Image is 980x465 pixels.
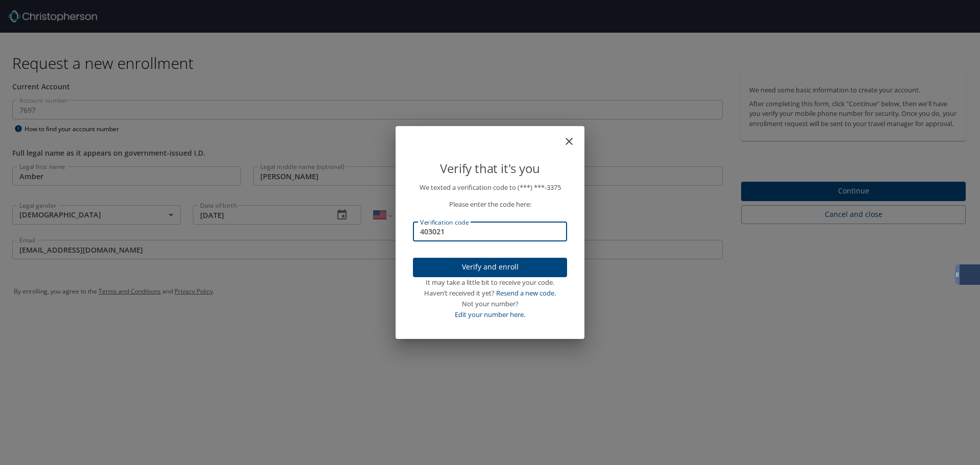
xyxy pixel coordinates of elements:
p: Verify that it's you [413,159,567,178]
div: Haven’t received it yet? [413,288,567,299]
p: Please enter the code here: [413,199,567,210]
p: We texted a verification code to (***) ***- 3375 [413,182,567,193]
div: It may take a little bit to receive your code. [413,277,567,288]
a: Edit your number here. [455,310,525,319]
div: Not your number? [413,299,567,309]
span: Verify and enroll [421,261,559,274]
a: Resend a new code. [496,288,556,298]
button: close [568,130,580,142]
button: Verify and enroll [413,258,567,278]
